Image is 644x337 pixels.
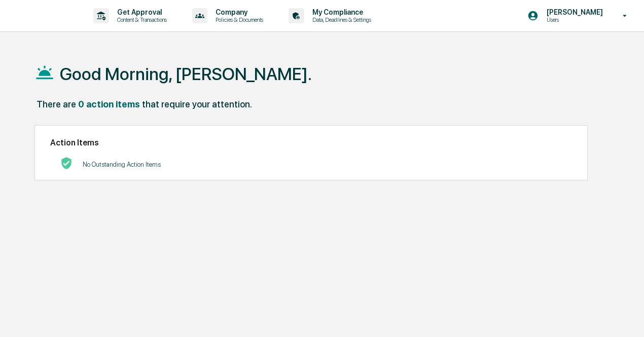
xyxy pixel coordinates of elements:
div: 0 action items [78,99,140,109]
p: Get Approval [109,8,172,16]
p: Users [539,16,608,23]
p: Company [207,8,268,16]
p: Data, Deadlines & Settings [304,16,376,23]
p: Content & Transactions [109,16,172,23]
p: Policies & Documents [207,16,268,23]
div: There are [37,99,76,109]
h2: Action Items [50,138,572,147]
p: [PERSON_NAME] [539,8,608,16]
h1: Good Morning, [PERSON_NAME]. [60,64,312,84]
p: My Compliance [304,8,376,16]
img: No Actions logo [60,157,73,169]
div: that require your attention. [142,99,252,109]
img: logo [24,8,73,24]
p: No Outstanding Action Items [83,161,161,168]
